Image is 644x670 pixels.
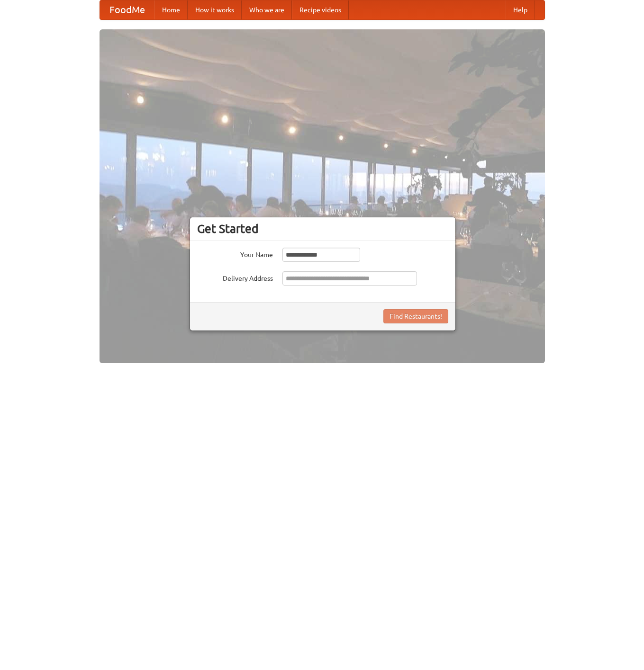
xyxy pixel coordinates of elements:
[197,248,273,259] label: Your Name
[100,0,154,19] a: FoodMe
[383,309,448,323] button: Find Restaurants!
[242,0,292,19] a: Who we are
[506,0,535,19] a: Help
[292,0,349,19] a: Recipe videos
[188,0,242,19] a: How it works
[197,222,448,236] h3: Get Started
[197,271,273,283] label: Delivery Address
[154,0,188,19] a: Home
